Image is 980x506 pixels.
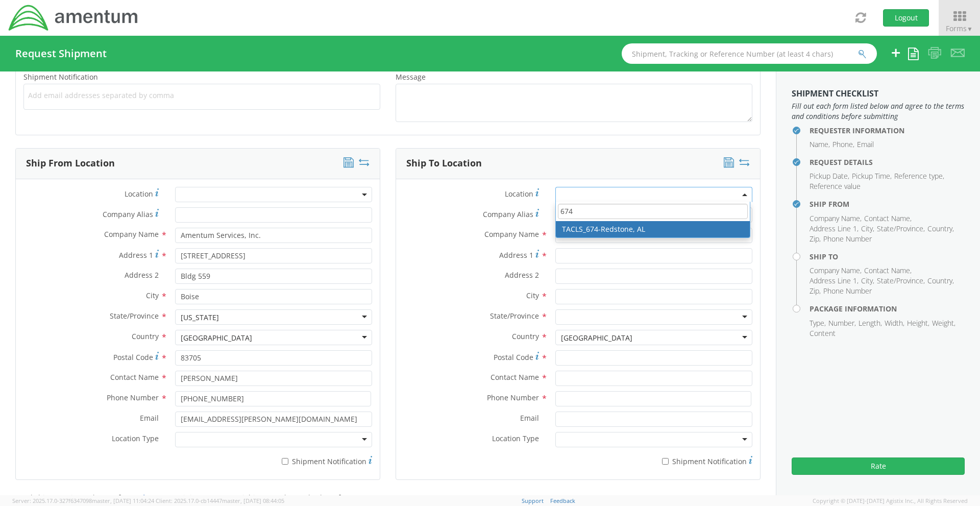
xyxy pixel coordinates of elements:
[526,291,539,300] span: City
[810,181,861,191] li: Reference value
[181,333,252,343] div: [GEOGRAPHIC_DATA]
[967,25,973,33] span: ▼
[810,318,826,328] li: Type
[342,493,366,504] span: 0 USD
[885,318,904,328] li: Width
[266,493,271,504] span: 0
[15,48,107,59] h4: Request Shipment
[483,209,533,219] span: Company Alias
[492,433,539,443] span: Location Type
[396,72,426,82] span: Message
[520,413,539,423] span: Email
[487,393,539,402] span: Phone Number
[12,497,154,504] span: Server: 2025.17.0-327f6347098
[107,393,159,402] span: Phone Number
[555,454,752,467] label: Shipment Notification
[810,328,836,339] li: Content
[23,72,98,82] span: Shipment Notification
[505,270,539,280] span: Address 2
[810,266,862,276] li: Company Name
[810,139,830,150] li: Name
[907,318,929,328] li: Height
[8,4,139,32] img: dyn-intl-logo-049831509241104b2a82.png
[883,9,929,27] button: Logout
[490,311,539,321] span: State/Province
[181,312,219,323] div: [US_STATE]
[146,291,159,300] span: City
[823,286,872,296] li: Phone Number
[792,457,965,475] button: Rate
[864,213,912,224] li: Contact Name
[828,318,856,328] li: Number
[156,497,284,504] span: Client: 2025.17.0-cb14447
[810,286,821,296] li: Zip
[810,234,821,244] li: Zip
[499,250,533,260] span: Address 1
[877,276,925,286] li: State/Province
[104,229,159,239] span: Company Name
[813,497,968,505] span: Copyright © [DATE]-[DATE] Agistix Inc., All Rights Reserved
[852,171,892,181] li: Pickup Time
[222,497,284,504] span: master, [DATE] 08:44:05
[175,454,372,467] label: Shipment Notification
[823,234,872,244] li: Phone Number
[792,101,965,122] span: Fill out each form listed below and agree to the terms and conditions before submitting
[810,171,849,181] li: Pickup Date
[125,270,159,280] span: Address 2
[494,352,533,362] span: Postal Code
[859,318,882,328] li: Length
[406,158,482,168] h3: Ship To Location
[832,139,854,150] li: Phone
[119,250,153,260] span: Address 1
[132,331,159,341] span: Country
[112,433,159,443] span: Location Type
[282,458,288,465] input: Shipment Notification
[122,493,161,504] span: 1 package
[810,213,862,224] li: Company Name
[810,305,965,312] h4: Package Information
[877,224,925,234] li: State/Province
[491,372,539,382] span: Contact Name
[810,127,965,134] h4: Requester Information
[28,90,376,101] span: Add email addresses separated by comma
[861,276,874,286] li: City
[26,158,115,168] h3: Ship From Location
[864,266,912,276] li: Contact Name
[932,318,955,328] li: Weight
[861,224,874,234] li: City
[792,89,965,99] h3: Shipment Checklist
[857,139,874,150] li: Email
[125,189,153,199] span: Location
[92,497,154,504] span: master, [DATE] 11:04:24
[110,372,159,382] span: Contact Name
[556,221,750,237] li: TACLS_674-Redstone, AL
[927,224,954,234] li: Country
[810,224,859,234] li: Address Line 1
[561,333,632,343] div: [GEOGRAPHIC_DATA]
[203,493,230,504] span: 0 piece
[110,311,159,321] span: State/Province
[550,497,575,504] a: Feedback
[103,209,153,219] span: Company Alias
[505,189,533,199] span: Location
[810,253,965,260] h4: Ship To
[927,276,954,286] li: Country
[810,158,965,166] h4: Request Details
[484,229,539,239] span: Company Name
[810,200,965,208] h4: Ship From
[662,458,669,465] input: Shipment Notification
[522,497,544,504] a: Support
[622,43,877,64] input: Shipment, Tracking or Reference Number (at least 4 chars)
[113,352,153,362] span: Postal Code
[894,171,944,181] li: Reference type
[946,23,973,33] span: Forms
[140,413,159,423] span: Email
[512,331,539,341] span: Country
[810,276,859,286] li: Address Line 1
